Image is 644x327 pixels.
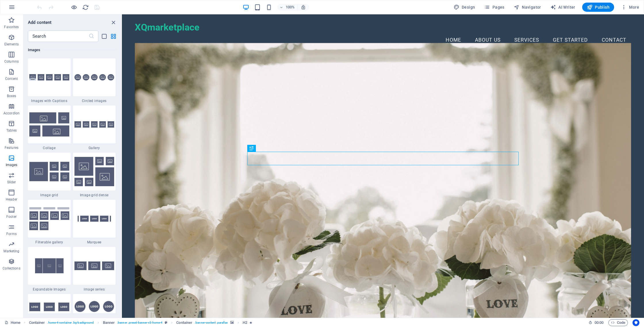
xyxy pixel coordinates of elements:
div: Expandable Images [28,247,71,292]
div: Marquee [73,200,116,245]
span: : [599,320,599,325]
button: Code [608,319,628,326]
span: Click to select. Double-click to edit [103,319,115,326]
p: Collections [3,266,20,271]
p: Footer [6,214,17,219]
span: More [621,4,639,10]
span: Circled images [73,99,116,103]
span: . banner-content .parallax [195,319,228,326]
img: marquee.svg [74,205,114,232]
span: Code [611,319,625,326]
p: Accordion [3,111,20,116]
p: Marketing [3,249,19,253]
button: Pages [482,3,507,12]
p: Favorites [4,25,19,29]
img: logos-on-background.svg [29,303,69,323]
span: Image series [73,287,116,292]
p: Boxes [7,94,16,98]
h6: 100% [286,4,295,11]
button: AI Writer [548,3,578,12]
img: ThumbnailImagesexpandonhover-36ZUYZMV_m5FMWoc2QEMTg.svg [29,253,69,279]
a: Click to cancel selection. Double-click to open Pages [5,319,20,326]
span: Pages [484,4,504,10]
span: Image grid dense [73,193,116,197]
span: Publish [587,4,609,10]
span: Expandable Images [28,287,71,292]
div: Images with Captions [28,58,71,103]
h6: Session time [589,319,604,326]
h6: Add content [28,19,52,26]
span: Image grid [28,193,71,197]
img: images-circled.svg [74,74,114,81]
i: Reload page [82,4,89,11]
p: Tables [6,128,17,133]
button: Publish [582,3,614,12]
span: Click to select. Double-click to edit [29,319,45,326]
span: Collage [28,146,71,150]
span: Click to select. Double-click to edit [243,319,247,326]
img: collage.svg [29,112,69,136]
img: gallery-filterable.svg [29,207,69,230]
img: images-with-captions.svg [29,74,69,81]
button: More [619,3,641,12]
p: Images [6,163,18,167]
img: image-grid.svg [29,162,69,181]
button: Navigator [511,3,543,12]
button: Design [451,3,478,12]
button: Usercentrics [632,319,639,326]
div: Design (Ctrl+Alt+Y) [451,3,478,12]
span: Filterable gallery [28,240,71,245]
p: Content [5,76,18,81]
button: 100% [277,4,298,11]
p: Elements [4,42,19,47]
i: Element contains an animation [250,321,252,324]
button: reload [82,4,89,11]
div: Circled images [73,58,116,103]
i: On resize automatically adjust zoom level to fit chosen device. [301,5,306,10]
nav: breadcrumb [29,319,252,326]
button: close panel [110,19,117,26]
div: Gallery [73,105,116,150]
span: . home-4-container .bg-background [47,319,94,326]
button: Click here to leave preview mode and continue editing [70,4,77,11]
i: This element is a customizable preset [165,321,167,324]
span: Click to select. Double-click to edit [176,319,192,326]
button: grid-view [110,33,117,40]
span: Marquee [73,240,116,245]
span: . banner .preset-banner-v3-home-4 [117,319,162,326]
p: Slider [7,180,16,184]
p: Features [5,145,18,150]
span: Navigator [514,4,541,10]
img: image-grid-dense.svg [74,157,114,186]
div: Collage [28,105,71,150]
span: Gallery [73,146,116,150]
i: This element contains a background [230,321,234,324]
p: Forms [6,232,17,236]
div: Filterable gallery [28,200,71,245]
span: Design [454,4,475,10]
h6: Images [28,47,116,53]
p: Header [6,197,17,202]
span: 00 00 [595,319,603,326]
span: AI Writer [550,4,575,10]
img: gallery.svg [74,121,114,128]
img: image-series.svg [74,261,114,270]
button: list-view [101,33,108,40]
p: Columns [4,59,19,64]
div: Image series [73,247,116,292]
div: Image grid [28,153,71,197]
span: Images with Captions [28,99,71,103]
div: Image grid dense [73,153,116,197]
input: Search [28,30,89,42]
img: logos-in-circles.svg [74,301,114,325]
